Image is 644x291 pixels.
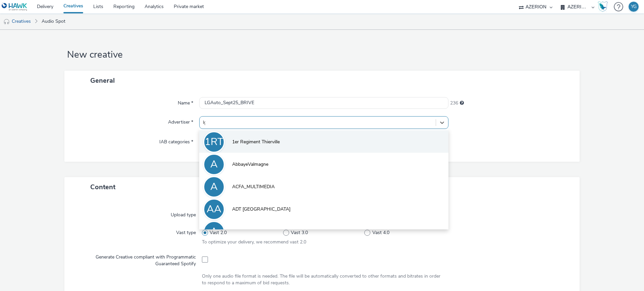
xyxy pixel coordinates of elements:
[165,116,196,126] label: Advertiser *
[90,183,115,192] span: Content
[232,139,280,145] span: 1er Regiment Thierville
[175,97,196,106] label: Name *
[207,200,221,219] div: AA
[202,239,306,245] span: To optimize your delivery, we recommend vast 2.0
[90,76,115,85] span: General
[202,273,446,287] div: Only one audio file format is needed. The file will be automatically converted to other formats a...
[173,227,199,236] label: Vast type
[3,18,10,25] img: audio
[199,97,448,109] input: Name
[598,1,610,12] a: Hawk Academy
[232,161,268,168] span: AbbayeValmagne
[2,3,28,11] img: undefined Logo
[210,155,218,174] div: A
[460,100,464,106] div: Maximum 255 characters
[232,206,290,213] span: ADT [GEOGRAPHIC_DATA]
[64,49,580,61] h1: New creative
[168,209,199,218] label: Upload type
[210,177,218,196] div: A
[38,13,69,29] a: Audio Spot
[232,228,253,235] span: AE_Lexus
[598,1,608,12] img: Hawk Academy
[76,251,199,268] label: Generate Creative compliant with Programmatic Guaranteed Spotify
[210,222,218,241] div: A
[450,100,458,106] span: 236
[631,2,637,12] div: YG
[291,229,308,236] span: Vast 3.0
[205,133,223,151] div: 1RT
[157,136,196,145] label: IAB categories *
[210,229,227,236] span: Vast 2.0
[372,229,389,236] span: Vast 4.0
[232,184,275,190] span: ACFA_MULTIMEDIA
